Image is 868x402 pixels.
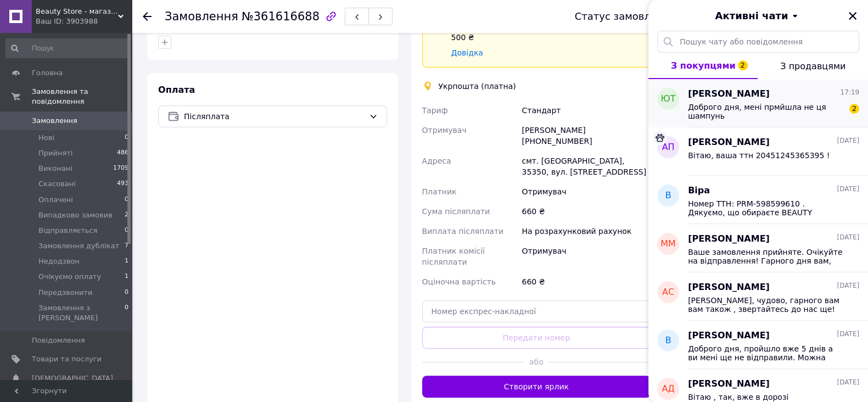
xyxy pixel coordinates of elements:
span: 17:19 [840,88,859,97]
span: або [525,356,548,367]
div: На розрахунковий рахунок [519,221,653,241]
span: ЮТ [660,93,675,105]
span: ММ [660,238,676,250]
span: Замовлення з [PERSON_NAME] [38,303,125,323]
div: Отримувач [519,182,653,202]
button: ЮТ[PERSON_NAME]17:19Доброго дня, мені прмйшла не ця шампунь2 [648,79,868,127]
span: 493 [117,179,128,189]
span: [PERSON_NAME] [688,378,770,390]
input: Пошук чату або повідомлення [657,31,859,53]
span: 0 [125,226,128,236]
span: Доброго дня, мені прмйшла не ця шампунь [688,103,844,120]
span: [PERSON_NAME] [688,88,770,101]
span: 7 [125,241,128,251]
span: Недодзвон [38,256,80,266]
span: 0 [125,303,128,323]
span: [DEMOGRAPHIC_DATA] [32,373,113,383]
div: Укрпошта (платна) [436,81,519,92]
span: Отримувач [422,126,467,135]
button: Закрити [846,9,859,23]
span: Прийняті [38,148,72,158]
span: 1 [125,272,128,282]
div: 660 ₴ [519,202,653,221]
span: Номер ТТН: PRM-598599610 . Дякуємо, що обираєте BEAUTY _STORE ❤️ [PERSON_NAME] на зворотній зв’яз... [688,199,844,217]
button: З покупцями2 [648,53,758,79]
button: В[PERSON_NAME][DATE]Доброго дня, пройшло вже 5 днів а ви мені ще не відправили. Можна поцікавитис... [648,321,868,369]
span: Платник комісії післяплати [422,247,485,266]
span: Виплата післяплати [422,227,504,236]
span: Очікуємо оплату [38,272,101,282]
span: 0 [125,195,128,205]
span: [DATE] [837,330,859,339]
span: Оплачені [38,195,73,205]
span: Замовлення [165,10,238,23]
span: Вітаю, ваша ттн 20451245365395 ! [688,151,830,160]
button: Активні чати [679,9,837,23]
span: 2 [849,104,859,114]
span: 486 [117,148,128,158]
span: [DATE] [837,281,859,291]
span: Замовлення [32,116,77,126]
span: Активні чати [715,9,788,23]
span: [DATE] [837,233,859,242]
input: Пошук [5,38,130,58]
span: [PERSON_NAME] [688,136,770,149]
span: Випадково замовив [38,210,113,220]
span: В [665,189,671,202]
span: Оплата [158,85,195,95]
div: [PERSON_NAME] [PHONE_NUMBER] [519,120,653,151]
span: АД [662,383,674,395]
span: 2 [125,210,128,220]
span: Доброго дня, пройшло вже 5 днів а ви мені ще не відправили. Можна поцікавитись коли ви відправите... [688,344,844,362]
button: З продавцями [758,53,868,79]
div: смт. [GEOGRAPHIC_DATA], 35350, вул. [STREET_ADDRESS] [519,151,653,182]
span: Замовлення дублікат [38,241,119,251]
span: Виконані [38,164,72,174]
span: [DATE] [837,185,859,194]
div: Отримувач [519,241,653,272]
span: №361616688 [242,10,320,23]
span: Сума післяплати [422,207,490,216]
span: Ваше замовлення прийняте. Очікуйте на відправлення! Гарного дня вам, допобачення!❤️ [688,248,844,265]
span: Віра [688,185,710,197]
span: Післяплата [184,110,365,122]
span: Передзвонити [38,288,93,298]
span: Beauty Store - магазин доглядової косметики [36,7,118,16]
span: 0 [125,288,128,298]
span: Платник [422,187,457,196]
span: Повідомлення [32,336,85,345]
span: Головна [32,68,63,78]
span: аС [662,286,674,299]
a: Довідка [451,48,483,57]
span: Нові [38,133,54,143]
input: Номер експрес-накладної [422,300,651,322]
span: 2 [738,60,748,70]
button: АП[PERSON_NAME][DATE]Вітаю, ваша ттн 20451245365395 ! [648,127,868,176]
span: З продавцями [780,61,845,71]
span: З покупцями [671,60,736,71]
button: аС[PERSON_NAME][DATE][PERSON_NAME], чудово, гарного вам вам також , звертайтесь до нас ще!🌸 [648,272,868,321]
div: Повернутися назад [143,11,152,22]
span: Відправляється [38,226,97,236]
span: Скасовані [38,179,76,189]
span: В [665,334,671,347]
div: Стандарт [519,101,653,120]
span: [PERSON_NAME], чудово, гарного вам вам також , звертайтесь до нас ще!🌸 [688,296,844,314]
span: 1 [125,256,128,266]
div: Ваш ID: 3903988 [36,16,132,26]
span: АП [662,141,675,154]
span: Замовлення та повідомлення [32,87,132,107]
span: [DATE] [837,136,859,146]
span: [PERSON_NAME] [688,330,770,342]
span: [PERSON_NAME] [688,233,770,245]
button: ВВіра[DATE]Номер ТТН: PRM-598599610 . Дякуємо, що обираєте BEAUTY _STORE ❤️ [PERSON_NAME] на звор... [648,176,868,224]
span: Товари та послуги [32,354,102,364]
span: [DATE] [837,378,859,387]
span: 1709 [113,164,128,174]
span: [PERSON_NAME] [688,281,770,294]
span: Адреса [422,157,451,165]
span: Тариф [422,106,448,115]
div: Статус замовлення [575,11,676,22]
span: 0 [125,133,128,143]
div: 660 ₴ [519,272,653,292]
